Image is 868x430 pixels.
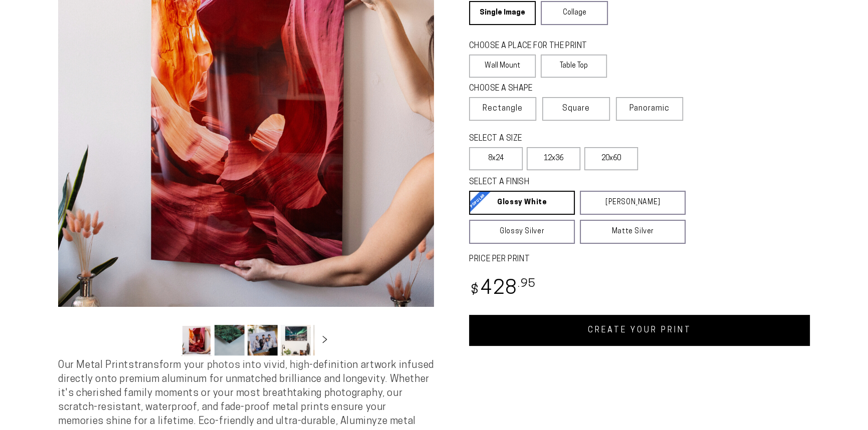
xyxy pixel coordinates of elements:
[469,279,536,299] bdi: 428
[541,55,607,78] label: Table Top
[541,1,607,25] a: Collage
[469,1,536,25] a: Single Image
[580,191,686,215] a: [PERSON_NAME]
[629,105,670,113] span: Panoramic
[181,325,211,355] button: Load image 1 in gallery view
[469,220,575,244] a: Glossy Silver
[469,133,605,145] legend: SELECT A SIZE
[518,278,536,290] sup: .95
[562,103,590,115] span: Square
[469,41,598,52] legend: CHOOSE A PLACE FOR THE PRINT
[580,220,686,244] a: Matte Silver
[469,191,575,215] a: Glossy White
[469,147,523,170] label: 8x24
[471,284,479,297] span: $
[469,177,662,188] legend: SELECT A FINISH
[156,329,178,351] button: Slide left
[469,315,810,346] a: CREATE YOUR PRINT
[584,147,638,170] label: 20x60
[469,254,810,265] label: PRICE PER PRINT
[314,329,336,351] button: Slide right
[281,325,311,355] button: Load image 4 in gallery view
[527,147,580,170] label: 12x36
[483,103,523,115] span: Rectangle
[248,325,278,355] button: Load image 3 in gallery view
[214,325,245,355] button: Load image 2 in gallery view
[469,83,599,95] legend: CHOOSE A SHAPE
[469,55,536,78] label: Wall Mount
